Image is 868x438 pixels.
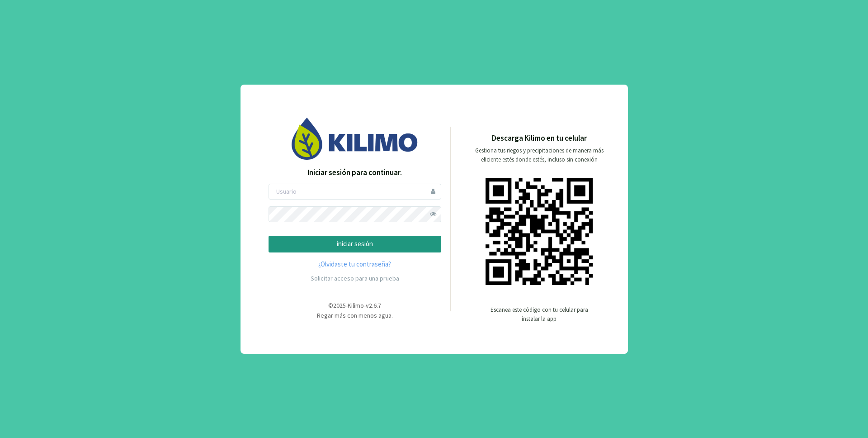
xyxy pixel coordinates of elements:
span: 2025 [333,301,346,309]
a: Solicitar acceso para una prueba [311,274,399,282]
p: Iniciar sesión para continuar. [269,167,441,179]
span: Kilimo [348,301,364,309]
span: Regar más con menos agua. [317,311,393,319]
span: © [328,301,333,309]
p: Descarga Kilimo en tu celular [492,133,587,144]
button: iniciar sesión [269,236,441,252]
a: ¿Olvidaste tu contraseña? [269,259,441,270]
span: - [364,301,366,309]
p: iniciar sesión [276,239,434,249]
span: - [346,301,348,309]
p: Escanea este código con tu celular para instalar la app [490,305,589,324]
input: Usuario [269,184,441,200]
img: qr code [486,178,593,285]
span: v2.6.7 [366,301,381,309]
p: Gestiona tus riegos y precipitaciones de manera más eficiente estés donde estés, incluso sin cone... [470,146,609,164]
img: Image [292,118,418,160]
